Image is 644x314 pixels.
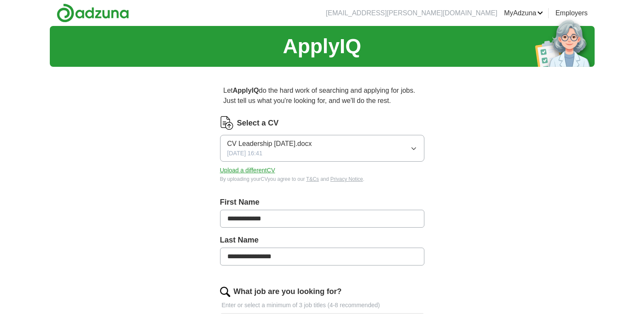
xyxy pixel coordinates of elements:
[227,149,263,158] span: [DATE] 16:41
[283,31,361,62] h1: ApplyIQ
[234,286,342,297] label: What job are you looking for?
[326,8,498,18] li: [EMAIL_ADDRESS][PERSON_NAME][DOMAIN_NAME]
[555,8,588,18] a: Employers
[220,175,424,183] div: By uploading your CV you agree to our and .
[220,116,234,130] img: CV Icon
[220,197,424,208] label: First Name
[227,139,312,149] span: CV Leadership [DATE].docx
[220,287,230,297] img: search.png
[220,166,275,175] button: Upload a differentCV
[57,3,129,23] img: Adzuna logo
[220,135,424,162] button: CV Leadership [DATE].docx[DATE] 16:41
[220,234,424,246] label: Last Name
[220,301,424,310] p: Enter or select a minimum of 3 job titles (4-8 recommended)
[306,176,319,182] a: T&Cs
[330,176,363,182] a: Privacy Notice
[220,82,424,109] p: Let do the hard work of searching and applying for jobs. Just tell us what you're looking for, an...
[237,117,279,129] label: Select a CV
[233,87,259,94] strong: ApplyIQ
[504,8,543,18] a: MyAdzuna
